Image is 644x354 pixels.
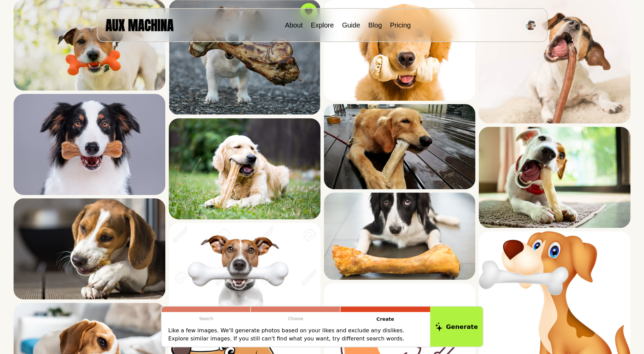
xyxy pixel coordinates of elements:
[390,21,411,29] a: Pricing
[526,20,536,30] img: Avatar
[14,198,165,299] img: Search result
[342,21,360,29] a: Guide
[169,223,320,324] img: Search result
[311,21,334,29] a: Explore
[479,127,630,228] img: Search result
[324,104,476,189] img: Search result
[341,312,430,327] p: Create
[324,193,476,280] img: Search result
[14,94,165,195] img: Search result
[106,19,173,31] img: AUX MACHINA
[285,21,302,29] a: About
[168,327,423,343] p: Like a few images. We'll generate photos based on your likes and exclude any dislikes. Explore si...
[368,21,382,29] a: Blog
[169,118,320,219] img: Search result
[430,307,483,347] button: Generate
[251,312,341,326] p: Choose
[162,312,251,326] p: Search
